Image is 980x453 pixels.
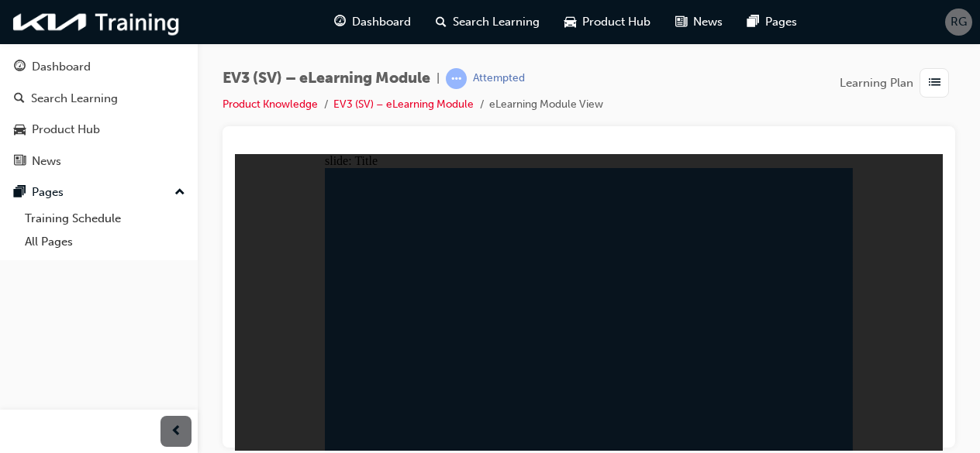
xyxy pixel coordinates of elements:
div: Attempted [473,71,525,86]
a: News [6,147,192,176]
a: All Pages [19,230,192,254]
button: Pages [6,178,192,207]
span: learningRecordVerb_ATTEMPT-icon [446,68,467,89]
span: up-icon [174,183,185,203]
span: Search Learning [453,13,540,31]
a: Product Hub [6,115,192,144]
a: search-iconSearch Learning [423,6,552,38]
a: guage-iconDashboard [322,6,423,38]
span: Dashboard [352,13,411,31]
div: Product Hub [32,121,100,139]
div: Search Learning [31,90,118,108]
span: news-icon [675,12,687,32]
span: EV3 (SV) – eLearning Module [223,70,430,88]
li: eLearning Module View [489,96,603,114]
a: EV3 (SV) – eLearning Module [333,98,474,111]
a: Dashboard [6,53,192,81]
button: DashboardSearch LearningProduct HubNews [6,50,192,178]
a: Training Schedule [19,207,192,231]
a: pages-iconPages [735,6,809,38]
button: RG [945,9,972,36]
span: search-icon [436,12,447,32]
span: search-icon [14,92,25,106]
span: Learning Plan [840,74,913,92]
span: guage-icon [14,60,26,74]
a: news-iconNews [663,6,735,38]
span: car-icon [564,12,576,32]
span: news-icon [14,155,26,169]
span: guage-icon [334,12,346,32]
a: Search Learning [6,84,192,113]
span: prev-icon [171,422,182,441]
span: car-icon [14,123,26,137]
span: pages-icon [14,186,26,200]
div: Pages [32,184,64,201]
div: News [32,153,61,170]
span: Product Hub [582,13,650,31]
span: list-icon [929,74,940,93]
div: Dashboard [32,58,91,76]
span: RG [951,13,967,31]
img: kia-training [8,6,186,38]
span: News [693,13,723,31]
a: Product Knowledge [223,98,318,111]
span: pages-icon [747,12,759,32]
button: Learning Plan [840,68,955,98]
span: | [437,70,440,88]
span: Pages [765,13,797,31]
a: car-iconProduct Hub [552,6,663,38]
